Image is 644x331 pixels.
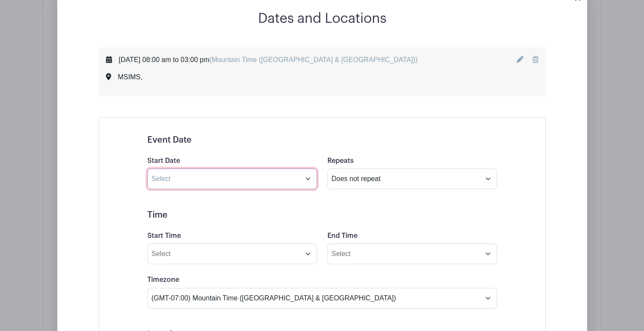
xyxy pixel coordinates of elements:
div: MSIMS, [118,72,143,82]
input: Select [147,244,317,264]
h5: Event Date [147,135,497,145]
label: Timezone [147,276,179,284]
label: End Time [327,232,358,240]
label: Start Time [147,232,181,240]
input: Select [327,244,497,264]
div: [DATE] 08:00 am to 03:00 pm [119,55,418,65]
input: Select [147,169,317,189]
span: (Mountain Time ([GEOGRAPHIC_DATA] & [GEOGRAPHIC_DATA])) [209,56,417,63]
label: Start Date [147,157,180,165]
h5: Time [147,210,497,220]
label: Repeats [327,157,354,165]
h2: Dates and Locations [57,10,587,27]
